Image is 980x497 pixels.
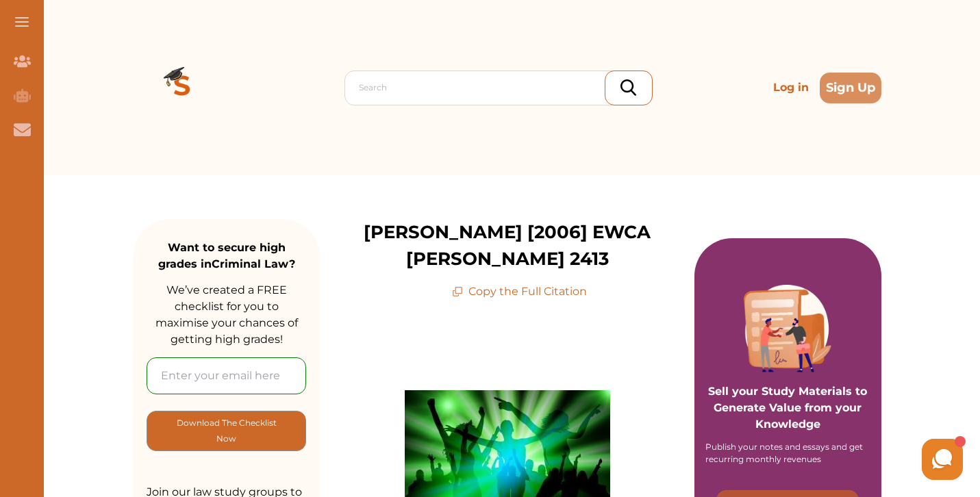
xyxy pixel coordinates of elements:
[744,285,831,372] img: Purple card image
[620,79,636,96] img: search_icon
[320,219,694,272] p: [PERSON_NAME] [2006] EWCA [PERSON_NAME] 2413
[452,283,587,300] p: Copy the Full Citation
[147,411,306,451] button: [object Object]
[768,74,814,101] p: Log in
[155,283,298,346] span: We’ve created a FREE checklist for you to maximise your chances of getting high grades!
[175,415,278,447] p: Download The Checklist Now
[158,241,295,270] strong: Want to secure high grades in Criminal Law ?
[651,435,966,483] iframe: HelpCrunch
[820,73,881,103] button: Sign Up
[147,357,306,394] input: Enter your email here
[133,38,231,137] img: Logo
[708,345,868,433] p: Sell your Study Materials to Generate Value from your Knowledge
